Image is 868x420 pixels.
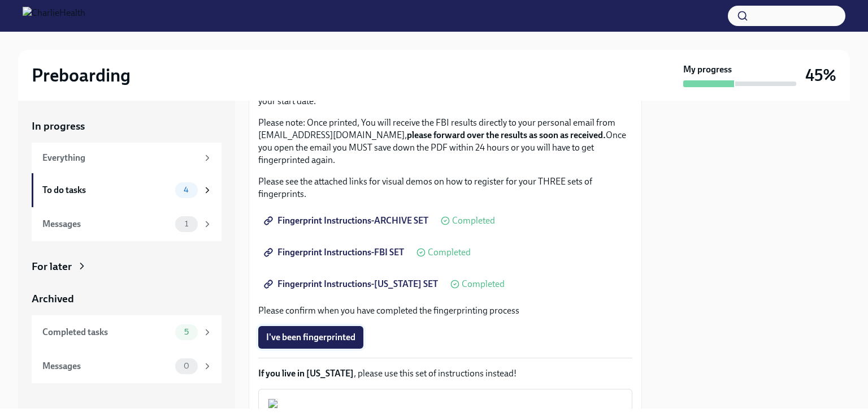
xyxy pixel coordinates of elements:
[258,117,632,166] p: Please note: Once printed, You will receive the FBI results directly to your personal email from ...
[258,368,354,379] strong: If you live in [US_STATE]
[32,315,222,349] a: Completed tasks5
[42,218,171,230] div: Messages
[177,362,196,370] span: 0
[32,292,222,306] a: Archived
[407,130,606,140] strong: please forward over the results as soon as received.
[258,273,446,295] a: Fingerprint Instructions-[US_STATE] SET
[42,326,171,338] div: Completed tasks
[258,175,632,200] p: Please see the attached links for visual demos on how to register for your THREE sets of fingerpr...
[266,247,404,258] span: Fingerprint Instructions-FBI SET
[258,367,632,380] p: , please use this set of instructions instead!
[32,143,222,173] a: Everything
[452,216,495,225] span: Completed
[177,186,196,194] span: 4
[32,259,72,274] div: For later
[258,241,412,264] a: Fingerprint Instructions-FBI SET
[32,259,222,274] a: For later
[23,7,85,25] img: CharlieHealth
[177,328,196,336] span: 5
[258,305,632,317] p: Please confirm when you have completed the fingerprinting process
[32,173,222,207] a: To do tasks4
[462,280,505,289] span: Completed
[42,360,171,372] div: Messages
[805,65,836,85] h3: 45%
[32,119,222,134] a: In progress
[32,207,222,241] a: Messages1
[32,64,131,87] h2: Preboarding
[42,152,198,164] div: Everything
[428,248,471,257] span: Completed
[258,326,363,349] button: I've been fingerprinted
[266,332,355,343] span: I've been fingerprinted
[266,278,438,290] span: Fingerprint Instructions-[US_STATE] SET
[258,209,436,232] a: Fingerprint Instructions-ARCHIVE SET
[32,349,222,383] a: Messages0
[266,215,428,226] span: Fingerprint Instructions-ARCHIVE SET
[178,220,195,228] span: 1
[683,63,732,76] strong: My progress
[42,184,171,196] div: To do tasks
